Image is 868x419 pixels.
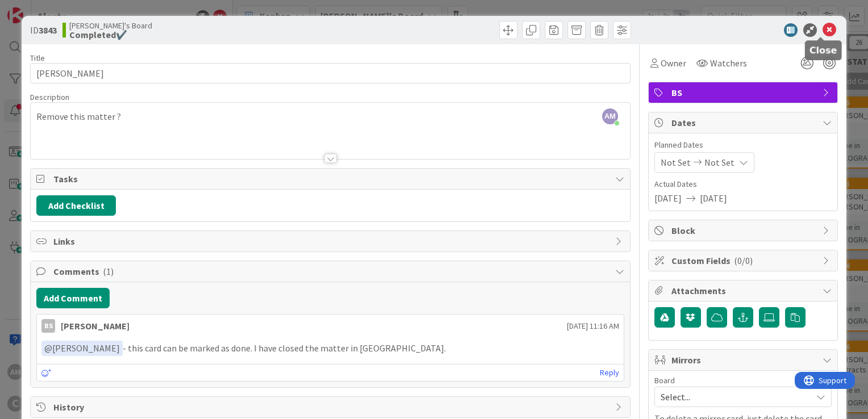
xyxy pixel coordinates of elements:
span: Mirrors [671,353,817,367]
span: Custom Fields [671,254,817,267]
h5: Close [809,45,837,56]
span: Comments [53,265,610,278]
span: Select... [661,389,806,405]
span: Board [654,376,675,384]
span: [DATE] [700,191,727,205]
span: Links [53,234,610,248]
span: Block [671,224,817,237]
span: History [53,400,610,414]
span: [PERSON_NAME] [44,342,120,354]
span: ( 0/0 ) [734,255,753,266]
span: [DATE] [654,191,682,205]
span: ID [30,23,57,37]
span: @ [44,342,52,354]
p: - this card can be marked as done. I have closed the matter in [GEOGRAPHIC_DATA]. [41,341,619,356]
span: Not Set [661,156,691,169]
div: BS [41,319,55,333]
span: Owner [661,56,686,70]
b: Completed✔️ [69,30,152,39]
span: Description [30,92,69,102]
p: Remove this matter ? [36,110,624,123]
div: [PERSON_NAME] [61,319,130,333]
span: [DATE] 11:16 AM [567,320,619,332]
span: Dates [671,116,817,129]
b: 3843 [39,24,57,36]
span: Support [24,2,52,15]
span: Actual Dates [654,178,832,190]
input: type card name here... [30,63,631,83]
span: ( 1 ) [103,266,114,277]
span: Not Set [704,156,735,169]
button: Add Checklist [36,195,116,216]
a: Reply [600,366,619,380]
span: AM [602,108,618,124]
span: [PERSON_NAME]'s Board [69,21,152,30]
span: Planned Dates [654,139,832,151]
span: BS [671,86,817,99]
span: Attachments [671,284,817,298]
span: Tasks [53,172,610,186]
span: Watchers [710,56,747,70]
button: Add Comment [36,288,110,308]
label: Title [30,53,45,63]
